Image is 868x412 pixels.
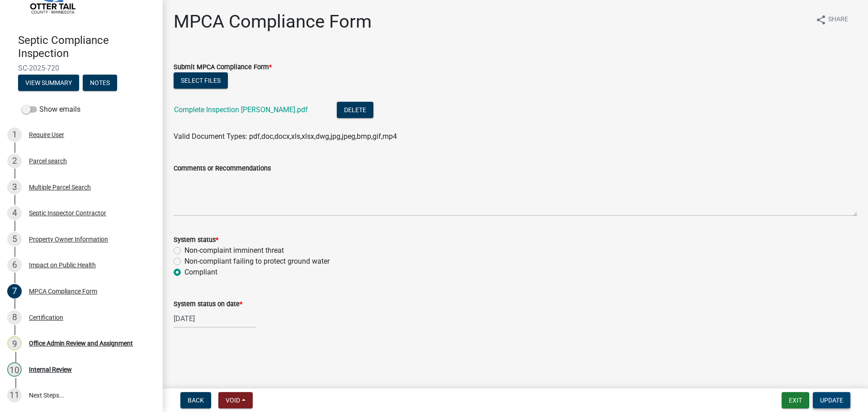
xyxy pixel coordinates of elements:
div: Parcel search [29,158,67,164]
label: Show emails [22,104,80,115]
span: SC-2025-720 [18,64,145,72]
div: Require User [29,132,64,138]
div: 9 [7,336,22,350]
div: 8 [7,310,22,325]
button: Select files [174,72,228,89]
div: Multiple Parcel Search [29,184,91,190]
span: Valid Document Types: pdf,doc,docx,xls,xlsx,dwg,jpg,jpeg,bmp,gif,mp4 [174,132,397,141]
span: Share [828,14,848,25]
button: View Summary [18,75,79,91]
h4: Septic Compliance Inspection [18,34,156,60]
label: System status [174,237,218,243]
button: shareShare [808,11,855,28]
div: Septic Inspector Contractor [29,210,106,216]
wm-modal-confirm: Notes [83,80,117,87]
div: 4 [7,206,22,220]
label: Non-complaint imminent threat [184,245,284,256]
button: Update [813,392,850,408]
div: Property Owner Information [29,236,108,242]
div: 7 [7,284,22,298]
span: Update [820,397,843,404]
wm-modal-confirm: Delete Document [337,106,373,115]
button: Void [218,392,253,408]
div: Internal Review [29,366,72,373]
div: 2 [7,154,22,168]
i: share [816,14,826,25]
button: Exit [782,392,809,408]
div: 11 [7,388,22,403]
wm-modal-confirm: Summary [18,80,79,87]
div: Office Admin Review and Assignment [29,340,133,346]
div: 5 [7,232,22,246]
div: Certification [29,314,63,321]
button: Notes [83,75,117,91]
label: Comments or Recommendations [174,166,271,172]
label: Non-compliant failing to protect ground water [184,256,330,267]
div: MPCA Compliance Form [29,288,97,294]
div: 1 [7,128,22,142]
button: Back [180,392,211,408]
div: Impact on Public Health [29,262,96,268]
div: 3 [7,180,22,194]
span: Back [188,397,204,404]
a: Complete Inspection [PERSON_NAME].pdf [174,105,308,114]
label: System status on date [174,301,242,308]
h1: MPCA Compliance Form [174,11,372,33]
label: Compliant [184,267,217,278]
div: 10 [7,362,22,377]
div: 6 [7,258,22,272]
button: Delete [337,102,373,118]
span: Void [226,397,240,404]
input: mm/dd/yyyy [174,309,256,328]
label: Submit MPCA Compliance Form [174,64,272,71]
